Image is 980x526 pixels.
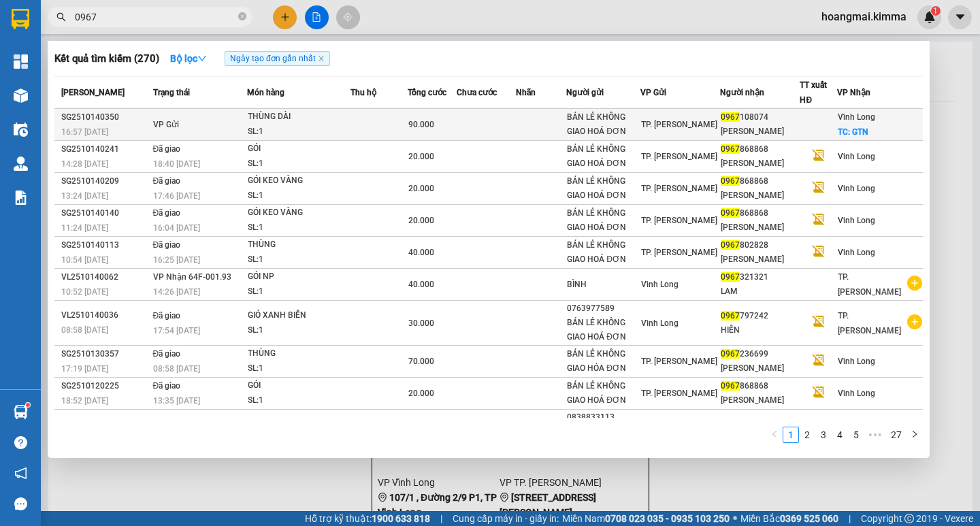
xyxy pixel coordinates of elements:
div: BÁN LẺ KHÔNG GIAO HOÁ ĐƠN [567,142,640,171]
div: [PERSON_NAME] [721,361,799,376]
div: 868868 [721,142,799,157]
div: [PERSON_NAME] [721,252,799,267]
span: TP. [PERSON_NAME] [641,357,717,366]
span: TC: GTN [838,127,868,137]
span: VP Nhận [837,88,870,97]
span: Vĩnh Long [641,280,679,289]
div: 236699 [721,347,799,361]
div: GÓI KEO VÀNG [248,206,350,220]
span: TP. [PERSON_NAME] [641,152,717,161]
li: 4 [832,427,848,443]
span: 0967 [721,176,740,186]
li: Next 5 Pages [864,427,886,443]
span: Nhãn [516,88,536,97]
li: 2 [799,427,815,443]
div: SL: 1 [248,188,350,203]
span: 20.000 [408,216,434,225]
span: 40.000 [408,248,434,257]
div: BÁN LẺ KHÔNG GIAO HOÁ ĐƠN [12,44,79,110]
span: down [197,54,207,63]
span: right [911,430,919,438]
span: TP. [PERSON_NAME] [641,184,717,193]
div: 0974052512 [88,77,197,96]
div: SG2510140350 [61,110,149,125]
span: Người nhận [720,88,764,97]
div: SG2510130357 [61,347,149,361]
span: TT xuất HĐ [800,80,827,105]
span: 16:25 [DATE] [153,255,200,265]
div: LAM [721,284,799,299]
span: 16:04 [DATE] [153,223,200,233]
li: 1 [783,427,799,443]
li: 3 [815,427,832,443]
span: VP Gửi [153,120,179,129]
span: Đã giao [153,144,181,154]
span: 90.000 [408,120,434,129]
span: 20.000 [408,184,434,193]
span: Đã giao [153,176,181,186]
div: SL: 1 [248,220,350,235]
img: warehouse-icon [14,88,28,103]
div: SL: 1 [248,323,350,338]
a: 3 [816,427,831,442]
div: VL2510110145 [61,417,149,431]
div: 868868 [721,379,799,393]
div: SL: 1 [248,393,350,408]
div: SG2510120225 [61,379,149,393]
div: 802828 [721,238,799,252]
span: 0967 [721,144,740,154]
div: SL: 1 [248,361,350,376]
span: 20.000 [408,389,434,398]
div: SL: 1 [248,157,350,171]
span: 30.000 [408,318,434,328]
span: plus-circle [907,276,922,291]
div: BÁN LẺ KHÔNG GIAO HOÁ ĐƠN [567,206,640,235]
div: SG2510140113 [61,238,149,252]
div: TP. [PERSON_NAME] [88,12,197,44]
span: 17:54 [DATE] [153,326,200,335]
div: THÙNG [248,346,350,361]
sup: 1 [26,403,30,407]
div: GÓI NP [248,269,350,284]
span: close-circle [238,12,246,20]
span: Thu hộ [350,88,376,97]
img: warehouse-icon [14,157,28,171]
span: Chưa cước [457,88,497,97]
div: GÓI [248,378,350,393]
span: Ngày tạo đơn gần nhất [225,51,330,66]
div: LAB ĐÔNG PHƯƠNG [88,44,197,77]
span: Đã giao [153,311,181,320]
div: 108074 [721,110,799,125]
span: notification [14,467,27,480]
div: GÓI KEO VÀNG [248,174,350,188]
div: HIỀN [721,323,799,338]
a: 2 [800,427,815,442]
span: 10:52 [DATE] [61,287,108,297]
div: BÁN LẺ KHÔNG GIAO HOÁ ĐƠN [567,238,640,267]
span: Đã giao [153,381,181,391]
span: 17:46 [DATE] [153,191,200,201]
span: Vĩnh Long [838,184,875,193]
span: ••• [864,427,886,443]
span: 14:28 [DATE] [61,159,108,169]
div: 321321 [721,270,799,284]
li: Previous Page [766,427,783,443]
span: Đã giao [153,349,181,359]
li: Next Page [906,427,923,443]
li: 5 [848,427,864,443]
div: [PERSON_NAME] [721,393,799,408]
span: Trạng thái [153,88,190,97]
span: Vĩnh Long [838,248,875,257]
span: Gửi: [12,13,33,27]
span: TP. [PERSON_NAME] [641,248,717,257]
div: 868868 [721,206,799,220]
a: 27 [887,427,906,442]
span: 0967 [721,208,740,218]
div: VL2510140062 [61,270,149,284]
span: 13:35 [DATE] [153,396,200,406]
span: Vĩnh Long [641,318,679,328]
img: warehouse-icon [14,405,28,419]
button: right [906,427,923,443]
span: 13:24 [DATE] [61,191,108,201]
div: THÙNG [248,237,350,252]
